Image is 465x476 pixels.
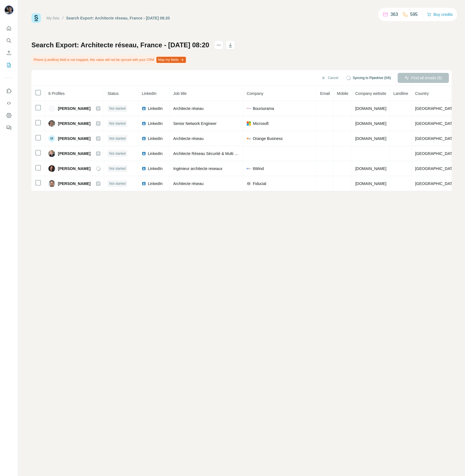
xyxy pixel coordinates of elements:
[4,6,13,14] img: Avatar
[253,106,274,111] span: Boursorama
[355,121,387,126] span: [DOMAIN_NAME]
[109,181,126,186] span: Not started
[173,151,245,156] span: Architecte Réseau Sécurité & Multi Cloud
[142,91,156,96] span: LinkedIn
[46,16,60,20] a: My lists
[58,166,90,171] span: [PERSON_NAME]
[109,106,126,111] span: Not started
[109,136,126,141] span: Not started
[415,166,456,171] span: [GEOGRAPHIC_DATA]
[4,60,13,70] button: My lists
[58,121,90,126] span: [PERSON_NAME]
[142,166,146,171] img: LinkedIn logo
[355,181,387,186] span: [DOMAIN_NAME]
[247,91,263,96] span: Company
[247,108,251,108] img: company-logo
[48,135,55,142] div: M
[48,91,65,96] span: 6 Profiles
[156,57,186,63] button: Map my fields
[353,75,391,80] span: Syncing to Pipedrive (5/6)
[148,166,163,171] span: LinkedIn
[355,91,386,96] span: Company website
[415,181,456,186] span: [GEOGRAPHIC_DATA]
[173,121,216,126] span: Senior Network Engineer
[173,91,186,96] span: Job title
[4,86,13,96] button: Use Surfe on LinkedIn
[320,91,330,96] span: Email
[58,136,90,141] span: [PERSON_NAME]
[142,121,146,126] img: LinkedIn logo
[142,151,146,156] img: LinkedIn logo
[148,181,163,186] span: LinkedIn
[4,36,13,46] button: Search
[415,91,429,96] span: Country
[48,120,55,127] img: Avatar
[31,13,41,23] img: Surfe Logo
[214,41,223,50] button: actions
[253,136,282,141] span: Orange Business
[148,106,163,111] span: LinkedIn
[109,151,126,156] span: Not started
[173,136,203,141] span: Architecte réseau
[4,98,13,108] button: Use Surfe API
[58,181,90,186] span: [PERSON_NAME]
[390,11,398,18] p: 363
[253,166,264,171] span: 6Wind
[410,11,418,18] p: 595
[415,121,456,126] span: [GEOGRAPHIC_DATA]
[317,73,342,83] button: Cancel
[173,166,222,171] span: Ingénieur architecte reseaux
[415,151,456,156] span: [GEOGRAPHIC_DATA]
[148,136,163,141] span: LinkedIn
[48,150,55,157] img: Avatar
[173,181,203,186] span: Architecte réseau
[415,106,456,111] span: [GEOGRAPHIC_DATA]
[48,105,55,112] img: Avatar
[4,48,13,58] button: Enrich CSV
[107,91,119,96] span: Status
[148,151,163,156] span: LinkedIn
[4,110,13,120] button: Dashboard
[355,136,387,141] span: [DOMAIN_NAME]
[142,181,146,186] img: LinkedIn logo
[247,166,251,171] img: company-logo
[58,106,90,111] span: [PERSON_NAME]
[173,106,203,111] span: Architecte réseau
[355,106,387,111] span: [DOMAIN_NAME]
[427,11,453,18] button: Buy credits
[253,181,266,186] span: Fiducial
[142,106,146,111] img: LinkedIn logo
[4,123,13,133] button: Feedback
[66,15,170,21] div: Search Export: Architecte réseau, France - [DATE] 08:20
[247,121,251,126] img: company-logo
[415,136,456,141] span: [GEOGRAPHIC_DATA]
[48,180,55,187] img: Avatar
[355,166,387,171] span: [DOMAIN_NAME]
[393,91,408,96] span: Landline
[142,136,146,141] img: LinkedIn logo
[58,151,90,156] span: [PERSON_NAME]
[48,165,55,172] img: Avatar
[109,121,126,126] span: Not started
[148,121,163,126] span: LinkedIn
[62,15,63,21] li: /
[247,181,251,186] img: company-logo
[109,166,126,171] span: Not started
[31,41,209,50] h1: Search Export: Architecte réseau, France - [DATE] 08:20
[337,91,348,96] span: Mobile
[247,136,251,141] img: company-logo
[4,23,13,33] button: Quick start
[31,55,187,65] div: Phone (Landline) field is not mapped, this value will not be synced with your CRM
[253,121,269,126] span: Microsoft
